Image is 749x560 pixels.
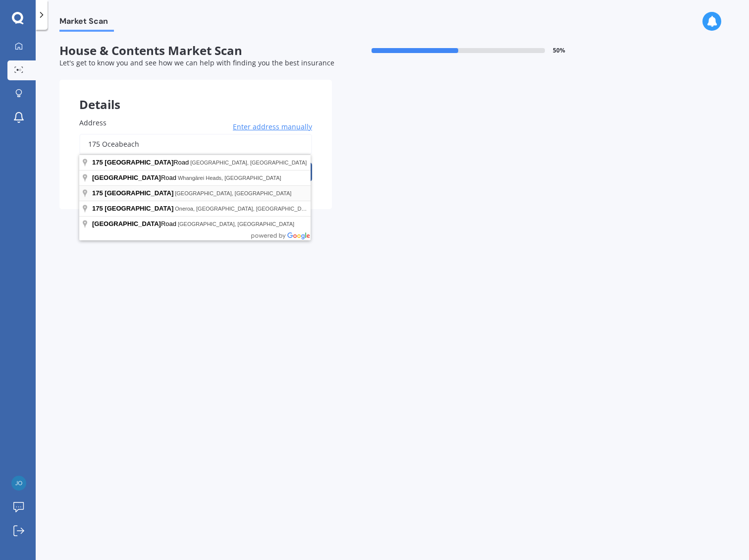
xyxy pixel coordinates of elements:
[92,159,103,166] span: 175
[92,189,103,197] span: 175
[105,205,173,212] span: [GEOGRAPHIC_DATA]
[178,175,281,181] span: Whangārei Heads, [GEOGRAPHIC_DATA]
[92,174,178,181] span: Road
[11,476,26,491] img: 577daacb63f441dfc9af161a4598dc2d
[92,174,161,181] span: [GEOGRAPHIC_DATA]
[59,58,334,67] span: Let's get to know you and see how we can help with finding you the best insurance
[178,221,294,227] span: [GEOGRAPHIC_DATA], [GEOGRAPHIC_DATA]
[79,134,312,155] input: Enter address
[59,44,332,58] span: House & Contents Market Scan
[92,205,103,212] span: 175
[92,159,190,166] span: Road
[233,122,312,132] span: Enter address manually
[175,190,291,196] span: [GEOGRAPHIC_DATA], [GEOGRAPHIC_DATA]
[92,220,178,227] span: Road
[79,118,107,127] span: Address
[59,80,332,110] div: Details
[105,189,173,197] span: [GEOGRAPHIC_DATA]
[553,47,565,54] span: 50 %
[175,206,313,212] span: Oneroa, [GEOGRAPHIC_DATA], [GEOGRAPHIC_DATA]
[59,16,114,30] span: Market Scan
[92,220,161,227] span: [GEOGRAPHIC_DATA]
[105,159,173,166] span: [GEOGRAPHIC_DATA]
[190,160,307,166] span: [GEOGRAPHIC_DATA], [GEOGRAPHIC_DATA]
